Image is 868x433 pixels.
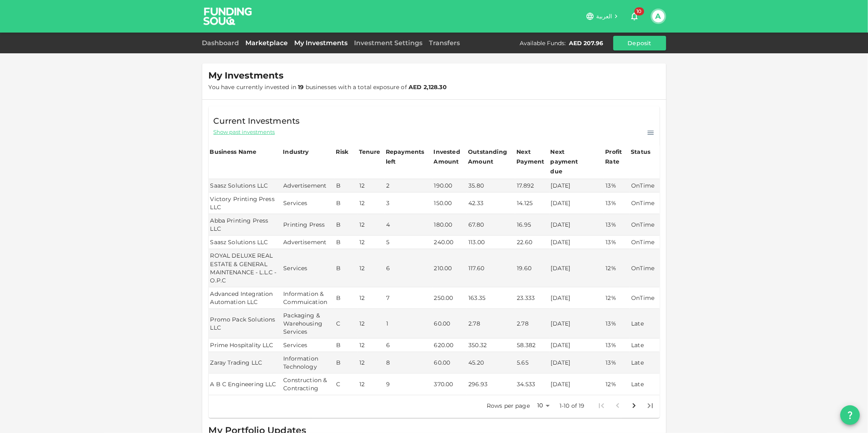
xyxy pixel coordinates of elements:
td: 370.00 [433,374,467,395]
td: 12 [358,339,385,352]
button: Go to last page [642,398,658,414]
td: Saasz Solutions LLC [209,236,282,249]
td: 117.60 [467,249,515,287]
td: 12% [604,249,630,287]
td: Late [630,339,659,352]
td: [DATE] [549,374,604,395]
td: Advertisement [282,179,335,192]
td: 58.382 [515,339,549,352]
td: B [335,214,358,236]
td: [DATE] [549,192,604,214]
button: Deposit [613,36,666,50]
td: 12% [604,374,630,395]
td: 67.80 [467,214,515,236]
div: Status [631,147,651,157]
a: Dashboard [202,39,243,47]
td: Zaray Trading LLC [209,352,282,374]
td: 35.80 [467,179,515,192]
td: Late [630,374,659,395]
button: question [840,405,860,425]
span: You have currently invested in businesses with a total exposure of [209,83,447,91]
td: Services [282,249,335,287]
td: 2.78 [515,309,549,339]
td: Packaging & Warehousing Services [282,309,335,339]
td: 163.35 [467,287,515,309]
td: Construction & Contracting [282,374,335,395]
td: Printing Press [282,214,335,236]
td: Late [630,352,659,374]
td: OnTime [630,249,659,287]
td: OnTime [630,192,659,214]
td: 45.20 [467,352,515,374]
td: 240.00 [433,236,467,249]
td: 210.00 [433,249,467,287]
td: 2.78 [467,309,515,339]
div: Tenure [359,147,380,157]
td: 13% [604,214,630,236]
td: 13% [604,236,630,249]
div: AED 207.96 [569,39,603,47]
td: Abba Printing Press LLC [209,214,282,236]
td: C [335,374,358,395]
td: Information Technology [282,352,335,374]
td: Advertisement [282,236,335,249]
a: My Investments [291,39,351,47]
td: B [335,287,358,309]
td: [DATE] [549,179,604,192]
td: 12 [358,249,385,287]
td: 12 [358,352,385,374]
td: 12 [358,309,385,339]
td: B [335,179,358,192]
td: 12 [358,192,385,214]
td: [DATE] [549,352,604,374]
td: OnTime [630,214,659,236]
div: Risk [336,147,352,157]
div: Outstanding Amount [468,147,509,166]
td: OnTime [630,287,659,309]
div: Industry [283,147,308,157]
td: 23.333 [515,287,549,309]
td: 113.00 [467,236,515,249]
td: 350.32 [467,339,515,352]
td: 13% [604,309,630,339]
td: 8 [385,352,433,374]
td: 13% [604,352,630,374]
td: 17.892 [515,179,549,192]
td: B [335,352,358,374]
td: 13% [604,192,630,214]
a: Investment Settings [351,39,426,47]
td: [DATE] [549,309,604,339]
td: 150.00 [433,192,467,214]
div: Next payment due [551,147,591,176]
td: OnTime [630,236,659,249]
td: [DATE] [549,214,604,236]
div: Available Funds : [520,39,566,47]
td: 34.533 [515,374,549,395]
td: B [335,249,358,287]
div: Next Payment [516,147,548,166]
td: Late [630,309,659,339]
td: 4 [385,214,433,236]
td: 12% [604,287,630,309]
td: 296.93 [467,374,515,395]
td: B [335,192,358,214]
td: 5 [385,236,433,249]
td: ROYAL DELUXE REAL ESTATE & GENERAL MAINTENANCE - L.L.C - O.P.C [209,249,282,287]
div: Invested Amount [434,147,466,166]
td: 250.00 [433,287,467,309]
div: Repayments left [386,147,426,166]
td: 12 [358,374,385,395]
td: 1 [385,309,433,339]
td: Promo Pack Solutions LLC [209,309,282,339]
button: 10 [626,8,643,24]
span: 10 [634,7,644,15]
td: 42.33 [467,192,515,214]
td: 14.125 [515,192,549,214]
p: 1-10 of 19 [560,402,585,410]
span: Show past investments [214,128,275,136]
td: Saasz Solutions LLC [209,179,282,192]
